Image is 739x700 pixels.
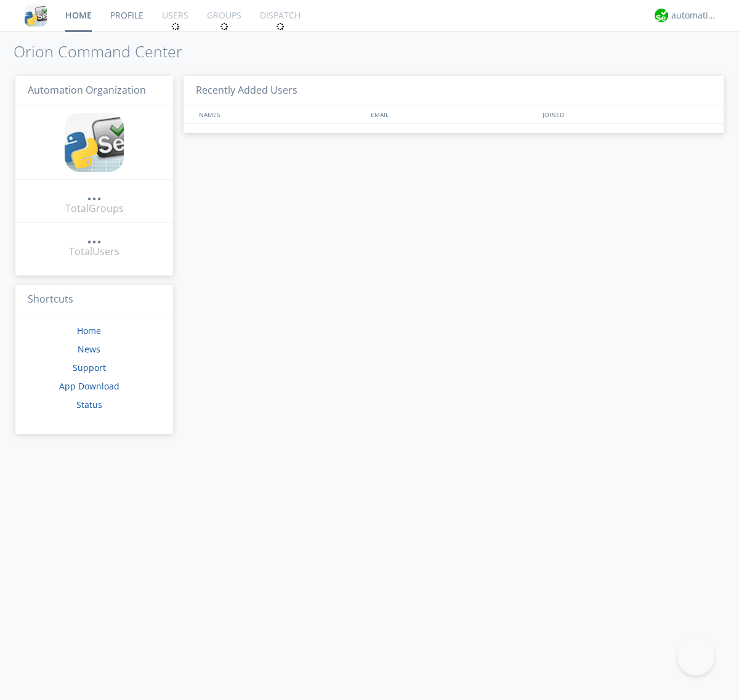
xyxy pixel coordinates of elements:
[677,638,714,675] iframe: Toggle Customer Support
[69,245,119,259] div: Total Users
[171,22,180,31] img: spin.svg
[65,201,124,216] div: Total Groups
[15,285,173,315] h3: Shortcuts
[25,4,47,26] img: cddb5a64eb264b2086981ab96f4c1ba7
[87,187,102,201] a: ...
[73,362,106,373] a: Support
[184,76,724,106] h3: Recently Added Users
[196,105,365,123] div: NAMES
[65,113,124,172] img: cddb5a64eb264b2086981ab96f4c1ba7
[368,105,539,123] div: EMAIL
[671,9,717,22] div: automation+atlas
[220,22,228,31] img: spin.svg
[87,187,102,200] div: ...
[78,343,100,355] a: News
[77,325,101,336] a: Home
[87,230,102,243] div: ...
[87,230,102,245] a: ...
[28,83,146,97] span: Automation Organization
[539,105,712,123] div: JOINED
[59,380,119,392] a: App Download
[276,22,285,31] img: spin.svg
[76,399,102,410] a: Status
[655,9,668,22] img: d2d01cd9b4174d08988066c6d424eccd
